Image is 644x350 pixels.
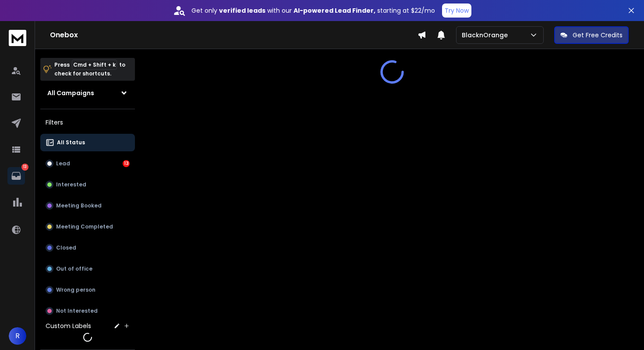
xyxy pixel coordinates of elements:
button: Out of office [40,260,135,278]
button: Interested [40,176,135,193]
button: Try Now [442,4,471,18]
button: All Campaigns [40,84,135,102]
p: Not Interested [56,307,98,314]
h3: Filters [40,116,135,129]
button: All Status [40,134,135,151]
h1: Onebox [50,30,418,40]
p: Press to check for shortcuts. [54,61,125,78]
p: Meeting Completed [56,223,113,230]
p: Meeting Booked [56,202,102,209]
span: Cmd + Shift + k [72,60,117,70]
p: Try Now [445,6,469,15]
button: Meeting Booked [40,197,135,214]
img: logo [9,30,26,46]
p: Closed [56,244,76,251]
p: Out of office [56,265,92,272]
strong: verified leads [219,6,265,15]
h1: All Campaigns [47,89,94,97]
button: Not Interested [40,302,135,320]
button: Closed [40,239,135,257]
p: Get only with our starting at $22/mo [191,6,435,15]
button: Meeting Completed [40,218,135,236]
button: R [9,327,26,345]
div: 13 [123,160,130,167]
p: Get Free Credits [573,31,623,39]
p: BlacknOrange [462,31,511,39]
h3: Custom Labels [46,321,91,330]
p: Lead [56,160,70,167]
strong: AI-powered Lead Finder, [294,6,375,15]
button: Wrong person [40,281,135,299]
p: 13 [21,164,28,171]
button: Get Free Credits [554,26,629,44]
p: All Status [57,139,85,146]
p: Interested [56,181,86,188]
a: 13 [7,167,25,185]
p: Wrong person [56,286,96,293]
button: Lead13 [40,155,135,172]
